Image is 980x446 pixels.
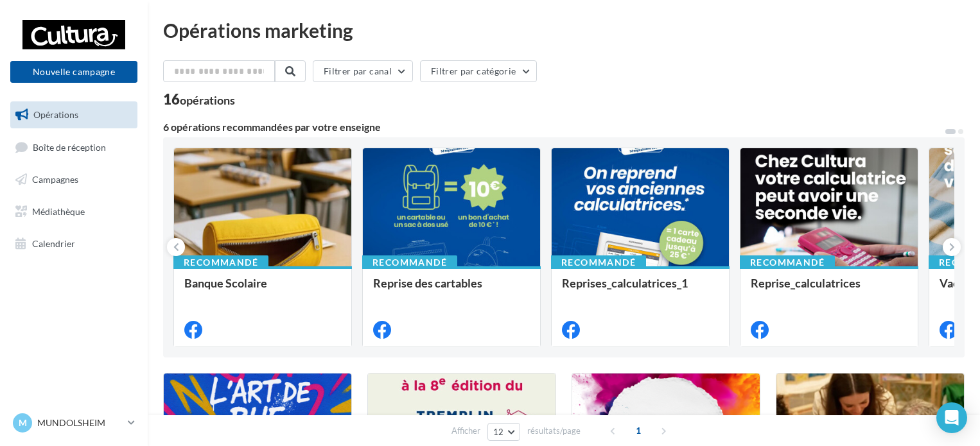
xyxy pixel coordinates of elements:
[32,174,78,185] span: Campagnes
[10,61,137,83] button: Nouvelle campagne
[32,237,75,248] span: Calendrier
[751,276,861,290] span: Reprise_calculatrices
[33,141,106,152] span: Boîte de réception
[740,255,835,270] div: Recommandé
[487,423,520,441] button: 12
[8,166,140,193] a: Campagnes
[10,411,137,435] a: M MUNDOLSHEIM
[173,255,268,270] div: Recommandé
[163,21,965,40] div: Opérations marketing
[180,94,235,106] div: opérations
[562,276,688,290] span: Reprises_calculatrices_1
[37,416,123,429] p: MUNDOLSHEIM
[163,92,235,107] div: 16
[32,206,85,217] span: Médiathèque
[8,230,140,257] a: Calendrier
[163,122,944,132] div: 6 opérations recommandées par votre enseigne
[493,427,504,437] span: 12
[628,420,649,441] span: 1
[527,425,581,437] span: résultats/page
[373,276,482,290] span: Reprise des cartables
[313,60,413,82] button: Filtrer par canal
[33,109,78,120] span: Opérations
[420,60,537,82] button: Filtrer par catégorie
[451,425,480,437] span: Afficher
[362,255,457,270] div: Recommandé
[184,276,267,290] span: Banque Scolaire
[8,198,140,225] a: Médiathèque
[936,402,967,433] div: Open Intercom Messenger
[8,101,140,128] a: Opérations
[551,255,646,270] div: Recommandé
[19,416,27,429] span: M
[8,133,140,161] a: Boîte de réception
